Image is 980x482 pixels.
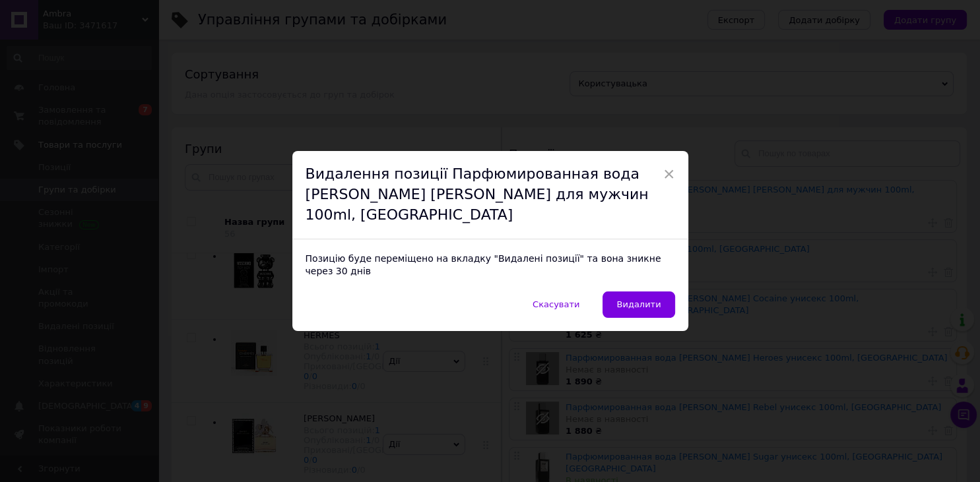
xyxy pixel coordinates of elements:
[533,299,579,309] span: Скасувати
[616,299,661,309] span: Видалити
[292,239,688,291] div: Позицію буде переміщено на вкладку "Видалені позиції" та вона зникне через 30 днів
[663,163,675,185] span: ×
[603,291,674,318] button: Видалити
[306,166,649,223] span: Видалення позиції Парфюмированная вода [PERSON_NAME] [PERSON_NAME] для мужчин 100ml, [GEOGRAPHIC_...
[519,291,593,318] button: Скасувати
